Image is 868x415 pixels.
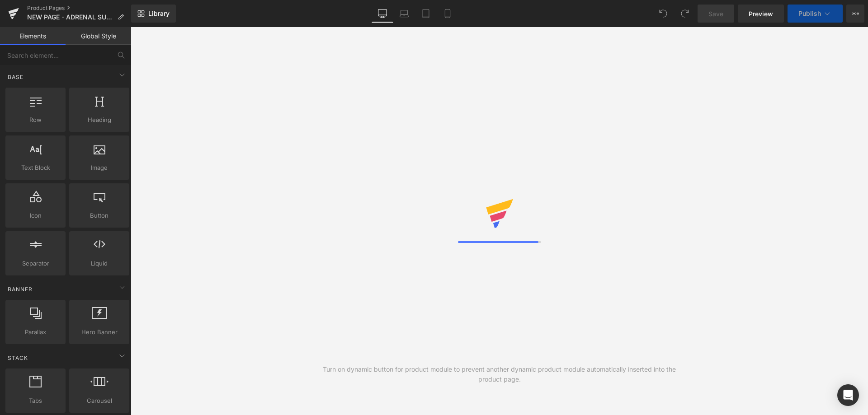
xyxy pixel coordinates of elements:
span: Button [72,211,127,220]
span: Image [72,163,127,173]
span: Save [708,9,723,19]
span: Banner [7,285,33,294]
button: Publish [788,5,843,23]
span: Stack [7,354,29,362]
span: Separator [8,259,63,268]
span: Base [7,73,24,81]
button: More [846,5,864,23]
a: Mobile [437,5,458,23]
span: Carousel [72,396,127,406]
span: Preview [749,9,773,19]
div: Open Intercom Messenger [837,384,859,406]
button: Undo [654,5,672,23]
span: Publish [798,10,821,17]
a: Product Pages [27,5,131,12]
span: Parallax [8,327,63,337]
span: Hero Banner [72,327,127,337]
a: Global Style [66,27,131,45]
span: NEW PAGE - ADRENAL SUPPORT [27,14,114,21]
span: Tabs [8,396,63,406]
span: Heading [72,115,127,125]
span: Text Block [8,163,63,173]
a: Laptop [393,5,415,23]
span: Icon [8,211,63,220]
a: Tablet [415,5,437,23]
div: Turn on dynamic button for product module to prevent another dynamic product module automatically... [315,364,684,384]
button: Redo [676,5,694,23]
a: New Library [131,5,176,23]
span: Library [148,9,170,18]
span: Liquid [72,259,127,268]
span: Row [8,115,63,125]
a: Preview [738,5,784,23]
a: Desktop [372,5,393,23]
